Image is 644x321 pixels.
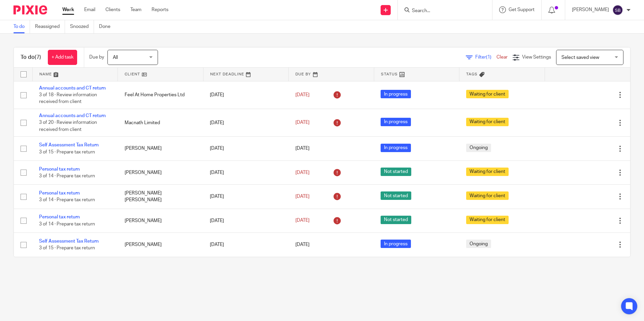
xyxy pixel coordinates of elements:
[381,216,411,224] span: Not started
[381,240,411,248] span: In progress
[572,6,609,13] p: [PERSON_NAME]
[466,90,509,98] span: Waiting for client
[39,246,95,250] span: 3 of 15 · Prepare tax return
[466,72,478,76] span: Tags
[118,109,203,136] td: Macnath Limited
[35,20,65,33] a: Reassigned
[21,54,41,61] h1: To do
[381,191,411,200] span: Not started
[203,233,289,257] td: [DATE]
[466,168,509,176] span: Waiting for client
[39,143,99,147] a: Self Assessment Tax Return
[466,240,491,248] span: Ongoing
[203,209,289,233] td: [DATE]
[203,160,289,184] td: [DATE]
[35,55,41,60] span: (7)
[39,86,106,91] a: Annual accounts and CT return
[486,55,491,60] span: (1)
[475,55,496,60] span: Filter
[466,216,509,224] span: Waiting for client
[295,93,310,97] span: [DATE]
[152,6,168,13] a: Reports
[612,5,623,15] img: svg%3E
[39,215,80,219] a: Personal tax return
[39,167,80,172] a: Personal tax return
[39,150,95,154] span: 3 of 15 · Prepare tax return
[39,191,80,195] a: Personal tax return
[466,144,491,152] span: Ongoing
[13,5,47,14] img: Pixie
[84,6,95,13] a: Email
[39,93,97,104] span: 3 of 18 · Review information received from client
[295,120,310,125] span: [DATE]
[39,174,95,178] span: 3 of 14 · Prepare tax return
[561,55,599,60] span: Select saved view
[295,194,310,199] span: [DATE]
[39,222,95,226] span: 3 of 14 · Prepare tax return
[203,137,289,160] td: [DATE]
[89,54,104,61] p: Due by
[381,118,411,126] span: In progress
[113,55,118,60] span: All
[411,8,472,14] input: Search
[118,209,203,233] td: [PERSON_NAME]
[295,170,310,175] span: [DATE]
[295,146,310,151] span: [DATE]
[203,185,289,209] td: [DATE]
[381,90,411,98] span: In progress
[130,6,141,13] a: Team
[118,185,203,209] td: [PERSON_NAME] [PERSON_NAME]
[118,137,203,160] td: [PERSON_NAME]
[13,20,30,33] a: To do
[118,160,203,184] td: [PERSON_NAME]
[118,233,203,257] td: [PERSON_NAME]
[39,198,95,203] span: 3 of 14 · Prepare tax return
[48,50,77,65] a: + Add task
[381,168,411,176] span: Not started
[203,81,289,109] td: [DATE]
[295,218,310,223] span: [DATE]
[39,113,106,118] a: Annual accounts and CT return
[99,20,116,33] a: Done
[62,6,74,13] a: Work
[522,55,551,60] span: View Settings
[70,20,94,33] a: Snoozed
[105,6,120,13] a: Clients
[466,191,509,200] span: Waiting for client
[381,144,411,152] span: In progress
[509,7,535,12] span: Get Support
[295,242,310,247] span: [DATE]
[496,55,508,60] a: Clear
[118,81,203,109] td: Feel At Home Properties Ltd
[39,239,99,244] a: Self Assessment Tax Return
[39,120,97,132] span: 3 of 20 · Review information received from client
[466,118,509,126] span: Waiting for client
[203,109,289,136] td: [DATE]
